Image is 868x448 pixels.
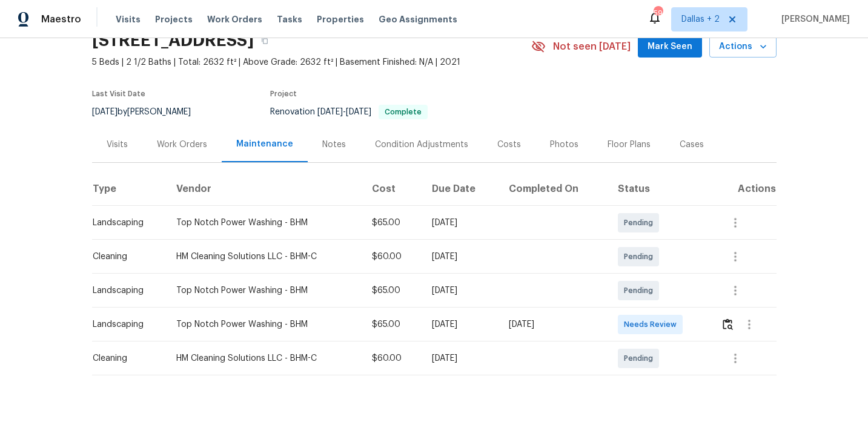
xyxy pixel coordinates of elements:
span: Pending [624,285,658,297]
div: 59 [654,7,662,19]
div: Landscaping [93,285,157,297]
span: Mark Seen [648,39,692,54]
div: [DATE] [432,352,489,364]
span: Dallas + 2 [681,13,720,25]
div: Landscaping [93,217,157,229]
th: Status [608,172,711,206]
div: Photos [550,139,578,151]
span: Complete [380,108,426,116]
button: Copy Address [254,30,276,51]
th: Vendor [167,172,362,206]
div: Work Orders [157,139,207,151]
div: Condition Adjustments [375,139,468,151]
div: HM Cleaning Solutions LLC - BHM-C [176,251,353,263]
span: Projects [155,13,193,25]
div: $65.00 [372,318,412,331]
div: [DATE] [509,318,598,331]
div: Top Notch Power Washing - BHM [176,217,353,229]
th: Actions [711,172,777,206]
th: Cost [362,172,422,206]
span: Properties [317,13,364,25]
div: [DATE] [432,217,489,229]
div: $65.00 [372,285,412,297]
div: Visits [107,139,128,151]
div: Top Notch Power Washing - BHM [176,318,353,331]
button: Mark Seen [638,36,702,58]
span: [DATE] [317,108,343,116]
span: - [317,108,371,116]
span: Not seen [DATE] [553,41,631,53]
div: Cleaning [93,251,157,263]
div: Floor Plans [608,139,651,151]
div: Top Notch Power Washing - BHM [176,285,353,297]
th: Type [92,172,167,206]
th: Completed On [499,172,608,206]
span: Tasks [277,15,302,24]
h2: [STREET_ADDRESS] [92,35,254,47]
span: Visits [116,13,141,25]
div: $65.00 [372,217,412,229]
span: Pending [624,217,658,229]
span: Renovation [270,108,428,116]
div: [DATE] [432,285,489,297]
span: Needs Review [624,318,681,331]
div: [DATE] [432,318,489,331]
span: Work Orders [207,13,262,25]
span: Project [270,90,297,97]
div: Notes [322,139,346,151]
span: Last Visit Date [92,90,145,97]
div: Landscaping [93,318,157,331]
div: Cases [680,139,704,151]
span: [DATE] [92,108,118,116]
div: $60.00 [372,251,412,263]
span: Pending [624,251,658,263]
div: Cleaning [93,352,157,364]
span: Actions [719,39,767,54]
th: Due Date [422,172,499,206]
div: Costs [497,139,521,151]
div: [DATE] [432,251,489,263]
div: by [PERSON_NAME] [92,105,205,119]
span: Geo Assignments [379,13,457,25]
div: $60.00 [372,352,412,364]
img: Review Icon [723,318,733,330]
span: Maestro [41,13,81,25]
button: Review Icon [721,310,735,339]
button: Actions [709,36,777,58]
span: [DATE] [346,108,371,116]
span: Pending [624,352,658,364]
span: [PERSON_NAME] [777,13,850,25]
div: Maintenance [236,138,293,150]
div: HM Cleaning Solutions LLC - BHM-C [176,352,353,364]
span: 5 Beds | 2 1/2 Baths | Total: 2632 ft² | Above Grade: 2632 ft² | Basement Finished: N/A | 2021 [92,56,531,68]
